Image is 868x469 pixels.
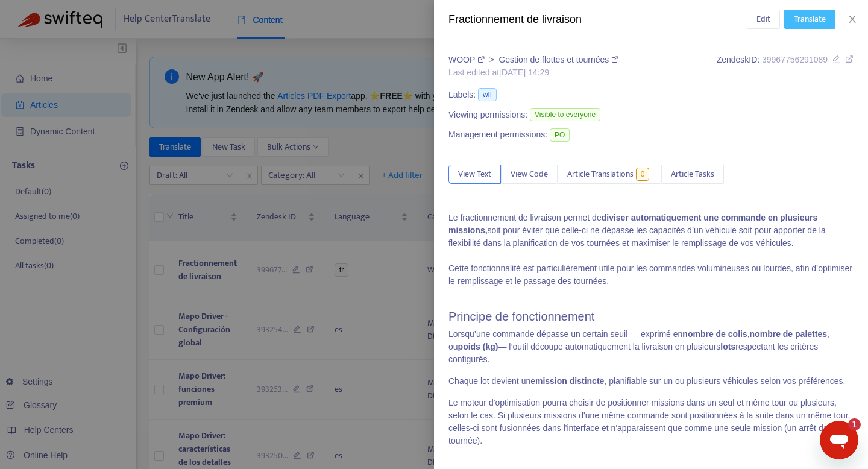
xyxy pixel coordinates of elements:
[550,128,570,142] span: PO
[511,168,548,181] span: View Code
[458,168,491,181] span: View Text
[448,54,618,66] div: >
[448,55,487,65] a: WOOP
[448,212,854,300] p: Le fractionnement de livraison permet de soit pour éviter que celle-ci ne dépasse les capacités d...
[478,88,497,101] span: wff
[498,55,618,65] a: Gestion de flottes et tournées
[530,108,600,121] span: Visible to everyone
[458,342,498,351] strong: poids (kg)
[820,421,858,459] iframe: Bouton de lancement de la fenêtre de messagerie, 1 message non lu
[784,10,835,29] button: Translate
[448,328,854,366] p: Lorsqu’une commande dépasse un certain seuil — exprimé en , , ou — l’outil découpe automatiquemen...
[448,213,817,235] strong: diviser automatiquement une commande en plusieurs missions,
[844,14,861,25] button: Close
[558,165,661,184] button: Article Translations0
[750,329,827,339] strong: nombre de palettes
[501,165,558,184] button: View Code
[837,418,861,430] iframe: Nombre de messages non lus
[448,309,854,324] h2: Principe de fonctionnement
[794,13,826,26] span: Translate
[661,165,724,184] button: Article Tasks
[848,14,857,24] span: close
[720,342,735,351] strong: lots
[756,13,770,26] span: Edit
[448,109,527,121] span: Viewing permissions:
[448,165,501,184] button: View Text
[448,375,854,388] p: Chaque lot devient une , planifiable sur un ou plusieurs véhicules selon vos préférences.
[762,55,828,65] span: 39967756291089
[448,89,476,101] span: Labels:
[747,10,780,29] button: Edit
[448,128,547,141] span: Management permissions:
[535,376,604,386] strong: mission distincte
[636,168,650,181] span: 0
[567,168,634,181] span: Article Translations
[717,54,854,79] div: Zendesk ID:
[448,11,747,28] div: Fractionnement de livraison
[682,329,747,339] strong: nombre de colis
[448,397,854,447] p: Le moteur d'optimisation pourra choisir de positionner missions dans un seul et même tour ou plus...
[671,168,714,181] span: Article Tasks
[448,66,618,79] div: Last edited at [DATE] 14:29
